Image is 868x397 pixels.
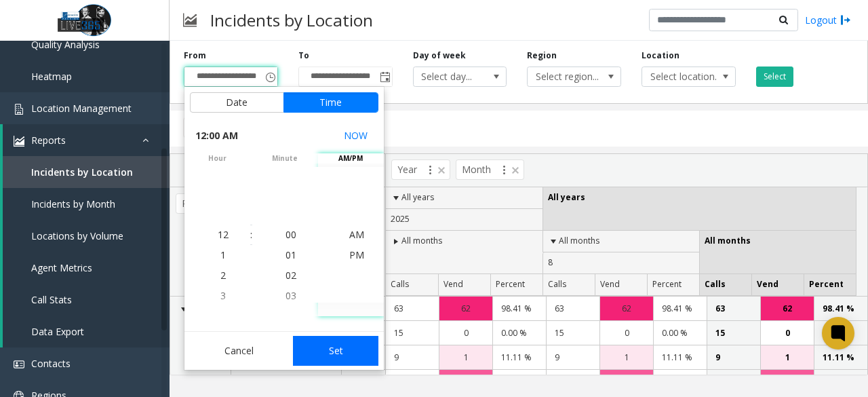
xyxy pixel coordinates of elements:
[546,297,599,321] td: 63
[757,278,778,290] span: Vend
[3,220,170,252] a: Locations by Volume
[31,229,123,242] span: Locations by Volume
[653,297,707,321] td: 98.41 %
[31,70,72,83] span: Heatmap
[783,302,792,315] span: 62
[195,126,238,145] span: 12:00 AM
[3,124,170,156] a: Reports
[622,302,631,315] span: 62
[546,345,599,370] td: 9
[349,228,364,241] span: AM
[805,13,851,27] a: Logout
[456,159,524,180] span: Month
[3,316,170,347] a: Data Export
[285,289,296,302] span: 03
[492,297,546,321] td: 98.41 %
[548,191,585,203] span: All years
[707,321,760,345] td: 15
[756,67,793,87] button: Select
[528,67,601,86] span: Select region...
[31,166,133,178] span: Incidents by Location
[391,159,450,180] span: Year
[386,370,439,394] td: 15
[31,102,132,115] span: Location Management
[642,50,679,62] label: Location
[3,284,170,316] a: Call Stats
[401,191,434,203] span: All years
[492,345,546,370] td: 11.11 %
[814,370,867,394] td: 73.33 %
[809,278,844,290] span: Percent
[176,193,252,214] span: Problem
[14,359,24,370] img: 'icon'
[220,289,226,302] span: 3
[14,104,24,115] img: 'icon'
[183,3,197,37] img: pageIcon
[285,269,296,282] span: 02
[496,278,525,290] span: Percent
[377,67,392,86] span: Toggle popup
[401,235,442,246] span: All months
[318,153,384,164] span: AM/PM
[220,269,226,282] span: 2
[707,345,760,370] td: 9
[653,321,707,345] td: 0.00 %
[218,228,229,241] span: 12
[3,156,170,188] a: Incidents by Location
[283,92,378,113] button: Time tab
[461,302,471,315] span: 62
[285,228,296,241] span: 00
[31,357,71,370] span: Contacts
[386,321,439,345] td: 15
[785,326,790,339] span: 0
[707,370,760,394] td: 15
[653,370,707,394] td: 73.33 %
[31,134,66,147] span: Reports
[642,67,716,86] span: Select location...
[203,3,380,37] h3: Incidents by Location
[220,248,226,261] span: 1
[298,50,309,62] label: To
[293,336,378,366] button: Set
[707,297,760,321] td: 63
[31,325,84,338] span: Data Export
[391,278,409,290] span: Calls
[3,252,170,284] a: Agent Metrics
[652,278,682,290] span: Percent
[559,235,599,246] span: All months
[190,92,284,113] button: Date tab
[625,351,629,364] span: 1
[338,124,373,148] button: Select now
[600,278,620,290] span: Vend
[414,67,488,86] span: Select day...
[250,228,252,242] div: :
[190,336,290,366] button: Cancel
[443,278,463,290] span: Vend
[31,293,72,306] span: Call Stats
[814,345,867,370] td: 11.11 %
[546,321,599,345] td: 15
[391,213,410,225] span: 2025
[548,257,553,268] span: 8
[653,345,707,370] td: 11.11 %
[262,67,277,86] span: Toggle popup
[386,345,439,370] td: 9
[184,153,250,164] span: hour
[705,235,751,246] span: All months
[492,321,546,345] td: 0.00 %
[785,351,790,364] span: 1
[625,326,629,339] span: 0
[840,13,851,27] img: logout
[464,326,469,339] span: 0
[814,321,867,345] td: 0.00 %
[14,136,24,147] img: 'icon'
[546,370,599,394] td: 15
[31,38,100,51] span: Quality Analysis
[31,197,115,210] span: Incidents by Month
[31,261,92,274] span: Agent Metrics
[548,278,566,290] span: Calls
[814,297,867,321] td: 98.41 %
[3,188,170,220] a: Incidents by Month
[285,248,296,261] span: 01
[413,50,466,62] label: Day of week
